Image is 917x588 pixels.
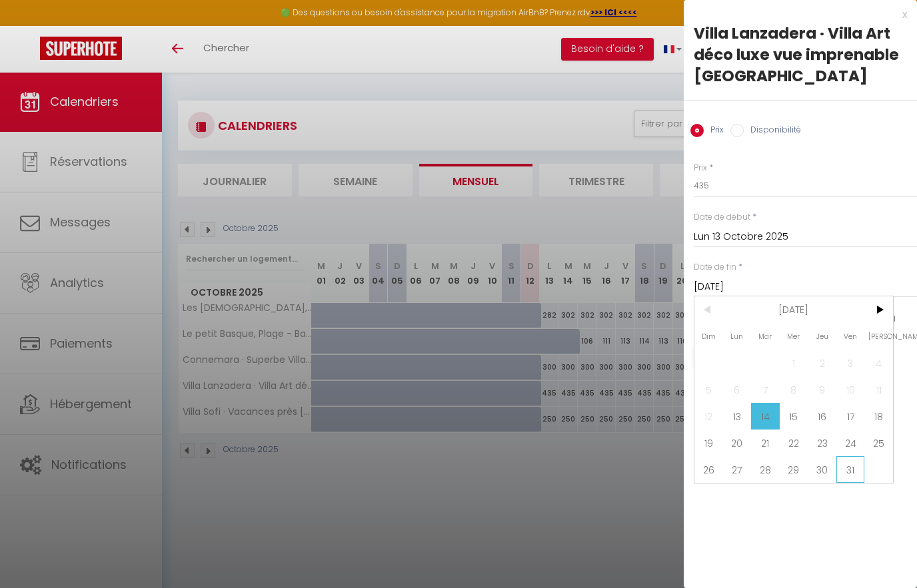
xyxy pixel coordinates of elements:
span: < [694,296,723,323]
label: Disponibilité [744,124,801,139]
span: 21 [751,430,780,456]
span: 29 [780,456,808,483]
span: Dim [694,323,723,350]
span: 14 [751,403,780,430]
span: 13 [723,403,752,430]
span: 26 [694,456,723,483]
div: Villa Lanzadera · Villa Art déco luxe vue imprenable [GEOGRAPHIC_DATA] [694,23,907,87]
span: 18 [864,403,893,430]
label: Prix [694,162,707,174]
label: Date de début [694,211,750,224]
span: [PERSON_NAME] [864,323,893,350]
span: 1 [780,350,808,376]
span: [DATE] [723,296,865,323]
span: 19 [694,430,723,456]
span: 11 [864,376,893,403]
span: 24 [836,430,865,456]
span: Mer [780,323,808,350]
span: 2 [808,350,836,376]
span: 6 [723,376,752,403]
span: Mar [751,323,780,350]
span: 22 [780,430,808,456]
label: Prix [704,124,724,139]
span: 20 [723,430,752,456]
span: 9 [808,376,836,403]
label: Date de fin [694,261,736,274]
span: 16 [808,403,836,430]
span: 5 [694,376,723,403]
span: Ven [836,323,865,350]
div: x [684,7,907,23]
span: > [864,296,893,323]
span: 30 [808,456,836,483]
span: 17 [836,403,865,430]
span: 28 [751,456,780,483]
span: 10 [836,376,865,403]
span: 4 [864,350,893,376]
span: 31 [836,456,865,483]
span: 8 [780,376,808,403]
span: 15 [780,403,808,430]
span: Jeu [808,323,836,350]
span: Lun [723,323,752,350]
span: 7 [751,376,780,403]
span: 23 [808,430,836,456]
span: 12 [694,403,723,430]
span: 27 [723,456,752,483]
span: 25 [864,430,893,456]
span: 3 [836,350,865,376]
